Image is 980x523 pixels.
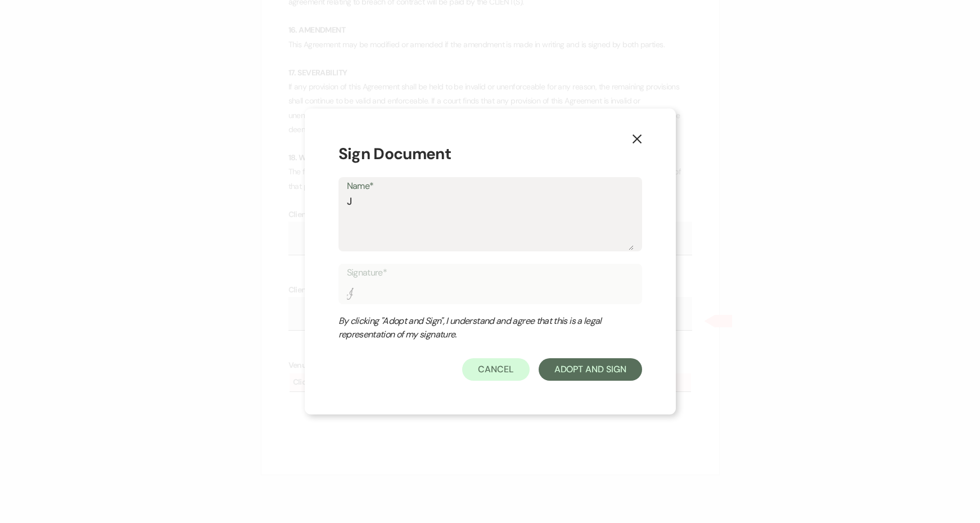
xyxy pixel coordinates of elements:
[338,314,620,341] div: By clicking "Adopt and Sign", I understand and agree that this is a legal representation of my si...
[539,358,642,381] button: Adopt And Sign
[347,194,634,250] textarea: J
[347,178,634,195] label: Name*
[347,265,634,281] label: Signature*
[338,142,642,166] h1: Sign Document
[462,358,530,381] button: Cancel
